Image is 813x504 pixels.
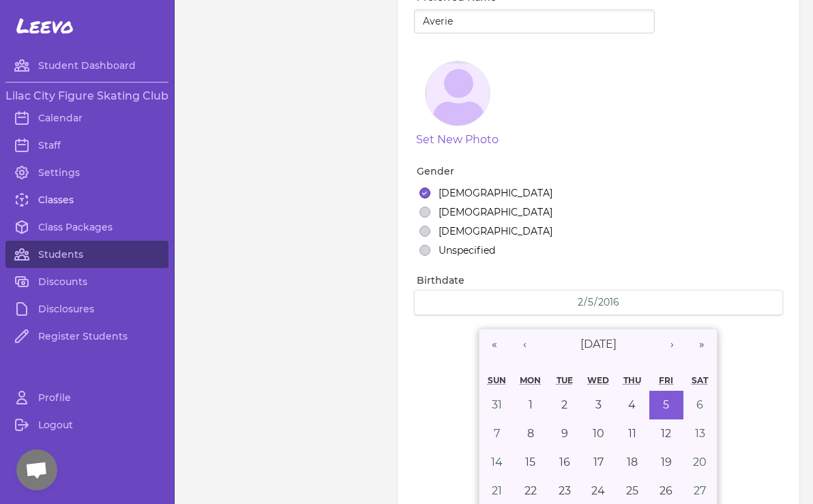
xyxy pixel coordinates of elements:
[649,448,683,477] button: February 19, 2016
[559,484,571,497] abbr: February 23, 2016
[581,419,615,448] button: February 10, 2016
[417,273,783,287] label: Birthdate
[657,329,687,359] button: ›
[514,448,548,477] button: February 15, 2016
[529,398,533,411] abbr: February 1, 2016
[623,375,641,385] abbr: Thursday
[5,159,168,186] a: Settings
[692,375,708,385] abbr: Saturday
[514,391,548,419] button: February 1, 2016
[593,427,604,440] abbr: February 10, 2016
[548,391,582,419] button: February 2, 2016
[597,296,620,309] input: YYYY
[488,375,506,385] abbr: Sunday
[615,448,649,477] button: February 18, 2016
[439,186,552,200] label: [DEMOGRAPHIC_DATA]
[509,329,539,359] button: ‹
[439,224,552,238] label: [DEMOGRAPHIC_DATA]
[584,295,587,309] span: /
[5,295,168,323] a: Disclosures
[591,484,605,497] abbr: February 24, 2016
[561,427,568,440] abbr: February 9, 2016
[615,391,649,419] button: February 4, 2016
[16,14,74,38] span: Leevo
[5,411,168,439] a: Logout
[5,384,168,411] a: Profile
[414,10,655,34] input: Richard
[561,398,567,411] abbr: February 2, 2016
[416,132,499,148] button: Set New Photo
[548,419,582,448] button: February 9, 2016
[5,241,168,268] a: Students
[694,484,706,497] abbr: February 27, 2016
[492,398,502,411] abbr: January 31, 2016
[628,427,636,440] abbr: February 11, 2016
[5,132,168,159] a: Staff
[5,323,168,350] a: Register Students
[663,398,669,411] abbr: February 5, 2016
[557,375,573,385] abbr: Tuesday
[514,419,548,448] button: February 8, 2016
[479,448,514,477] button: February 14, 2016
[527,427,534,440] abbr: February 8, 2016
[626,484,638,497] abbr: February 25, 2016
[594,295,597,309] span: /
[696,398,703,411] abbr: February 6, 2016
[492,484,502,497] abbr: February 21, 2016
[683,391,718,419] button: February 6, 2016
[577,296,584,309] input: MM
[580,338,617,351] span: [DATE]
[479,419,514,448] button: February 7, 2016
[660,484,672,497] abbr: February 26, 2016
[5,104,168,132] a: Calendar
[5,186,168,213] a: Classes
[5,213,168,241] a: Class Packages
[16,449,57,490] a: Open chat
[683,419,718,448] button: February 13, 2016
[581,448,615,477] button: February 17, 2016
[593,456,604,469] abbr: February 17, 2016
[559,456,570,469] abbr: February 16, 2016
[494,427,500,440] abbr: February 7, 2016
[661,456,672,469] abbr: February 19, 2016
[628,398,636,411] abbr: February 4, 2016
[525,456,535,469] abbr: February 15, 2016
[627,456,638,469] abbr: February 18, 2016
[479,391,514,419] button: January 31, 2016
[695,427,705,440] abbr: February 13, 2016
[417,164,783,178] label: Gender
[661,427,671,440] abbr: February 12, 2016
[649,419,683,448] button: February 12, 2016
[520,375,541,385] abbr: Monday
[539,329,657,359] button: [DATE]
[595,398,602,411] abbr: February 3, 2016
[479,329,509,359] button: «
[587,296,594,309] input: DD
[439,243,495,257] label: Unspecified
[5,268,168,295] a: Discounts
[581,391,615,419] button: February 3, 2016
[683,448,718,477] button: February 20, 2016
[615,419,649,448] button: February 11, 2016
[659,375,673,385] abbr: Friday
[439,205,552,219] label: [DEMOGRAPHIC_DATA]
[649,391,683,419] button: February 5, 2016
[524,484,537,497] abbr: February 22, 2016
[5,52,168,79] a: Student Dashboard
[491,456,503,469] abbr: February 14, 2016
[587,375,609,385] abbr: Wednesday
[687,329,717,359] button: »
[5,88,168,104] h3: Lilac City Figure Skating Club
[693,456,707,469] abbr: February 20, 2016
[548,448,582,477] button: February 16, 2016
